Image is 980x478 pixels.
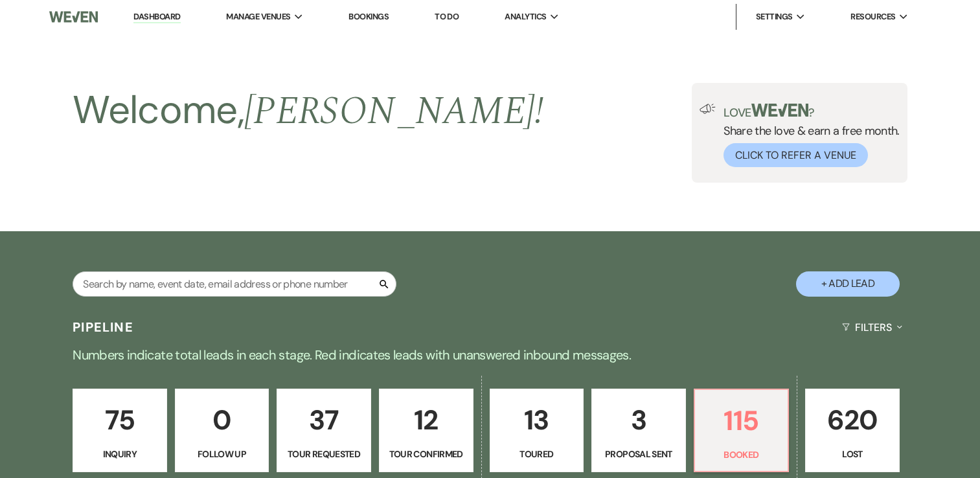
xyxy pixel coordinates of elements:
[387,447,465,461] p: Tour Confirmed
[490,389,584,473] a: 13Toured
[73,83,543,139] h2: Welcome,
[277,389,371,473] a: 37Tour Requested
[498,398,576,442] p: 13
[703,448,781,462] p: Booked
[505,10,546,23] span: Analytics
[805,389,900,473] a: 620Lost
[379,389,473,473] a: 12Tour Confirmed
[724,104,900,119] p: Love ?
[850,10,895,23] span: Resources
[73,389,167,473] a: 75Inquiry
[81,398,159,442] p: 75
[226,10,290,23] span: Manage Venues
[435,11,459,22] a: To Do
[73,318,133,336] h3: Pipeline
[183,447,261,461] p: Follow Up
[600,447,678,461] p: Proposal Sent
[81,447,159,461] p: Inquiry
[49,3,98,30] img: Weven Logo
[796,271,900,297] button: + Add Lead
[387,398,465,442] p: 12
[285,447,363,461] p: Tour Requested
[703,399,781,442] p: 115
[244,82,543,141] span: [PERSON_NAME] !
[600,398,678,442] p: 3
[751,104,809,117] img: weven-logo-green.svg
[756,10,793,23] span: Settings
[837,310,907,345] button: Filters
[724,143,868,167] button: Click to Refer a Venue
[348,11,389,22] a: Bookings
[694,389,790,473] a: 115Booked
[24,345,957,365] p: Numbers indicate total leads in each stage. Red indicates leads with unanswered inbound messages.
[700,104,716,114] img: loud-speaker-illustration.svg
[73,271,396,297] input: Search by name, event date, email address or phone number
[183,398,261,442] p: 0
[498,447,576,461] p: Toured
[716,104,900,167] div: Share the love & earn a free month.
[814,398,891,442] p: 620
[591,389,686,473] a: 3Proposal Sent
[814,447,891,461] p: Lost
[175,389,269,473] a: 0Follow Up
[285,398,363,442] p: 37
[133,11,180,23] a: Dashboard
